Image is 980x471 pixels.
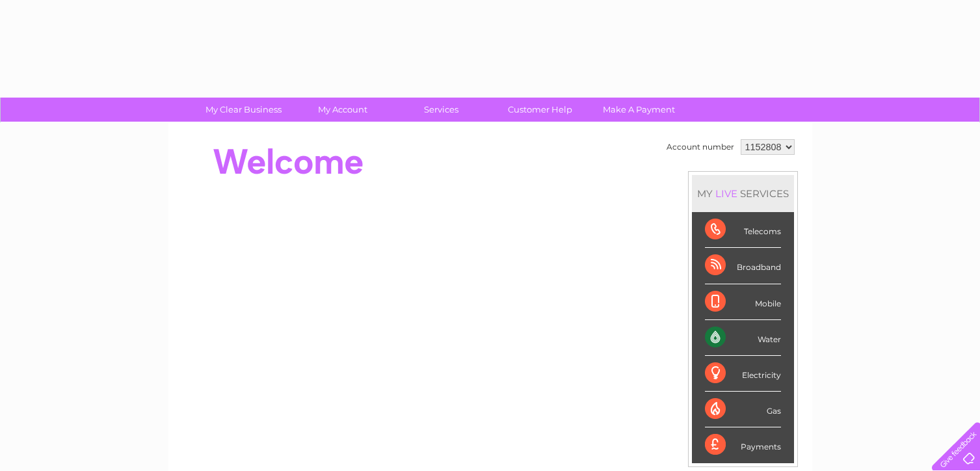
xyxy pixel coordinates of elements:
td: Account number [663,136,737,158]
a: My Account [289,98,396,122]
div: Payments [705,427,781,463]
a: My Clear Business [190,98,297,122]
div: Mobile [705,284,781,320]
div: Water [705,320,781,356]
div: Broadband [705,248,781,284]
a: Customer Help [486,98,594,122]
div: Electricity [705,356,781,392]
a: Services [388,98,495,122]
a: Make A Payment [585,98,693,122]
div: LIVE [713,187,740,200]
div: MY SERVICES [692,175,794,212]
div: Gas [705,392,781,427]
div: Telecoms [705,212,781,248]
